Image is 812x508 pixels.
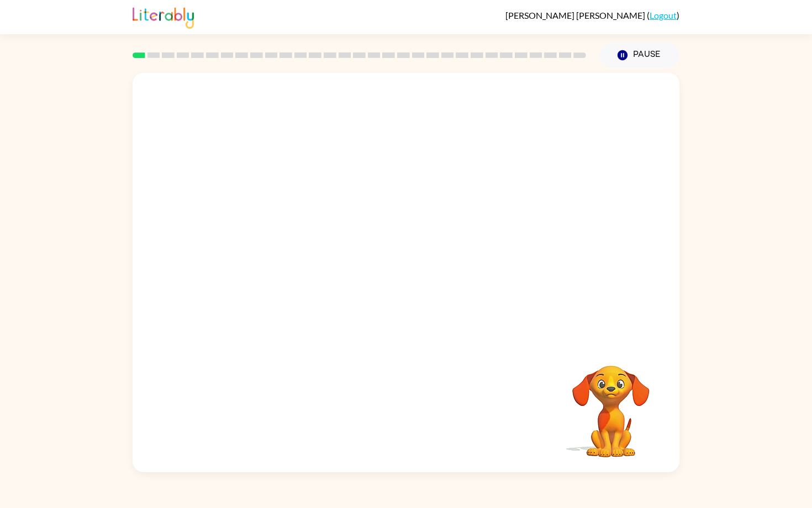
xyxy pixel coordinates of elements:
video: Your browser must support playing .mp4 files to use Literably. Please try using another browser. [556,348,666,459]
button: Pause [599,43,679,68]
span: [PERSON_NAME] [PERSON_NAME] [505,10,647,20]
div: ( ) [505,10,679,20]
a: Logout [650,10,677,20]
img: Literably [133,4,194,29]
